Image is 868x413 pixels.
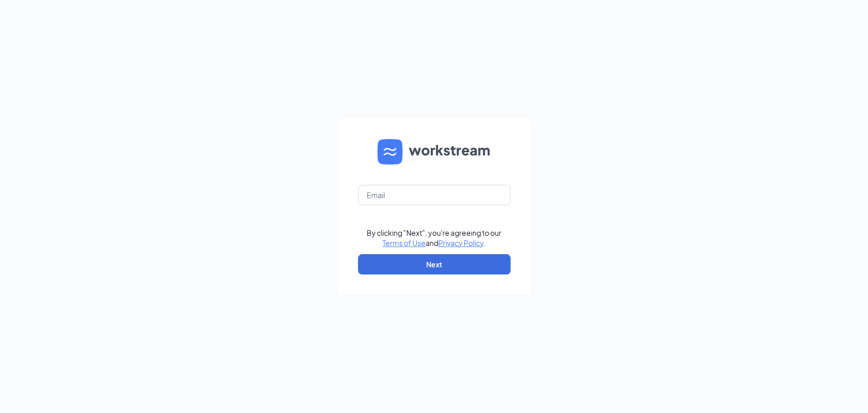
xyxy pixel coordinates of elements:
[382,238,426,247] a: Terms of Use
[358,185,511,205] input: Email
[358,254,511,274] button: Next
[367,228,501,248] div: By clicking "Next", you're agreeing to our and .
[377,139,491,164] img: WS logo and Workstream text
[438,238,484,247] a: Privacy Policy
